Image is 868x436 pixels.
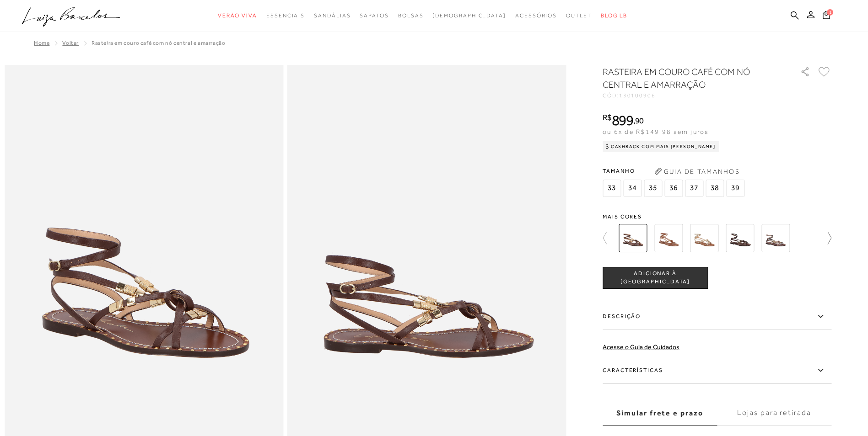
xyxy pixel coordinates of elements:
[603,141,719,152] div: Cashback com Mais [PERSON_NAME]
[34,40,49,46] a: Home
[62,40,79,46] a: Voltar
[566,7,592,24] a: categoryNavScreenReaderText
[635,116,644,125] span: 90
[603,113,612,122] i: R$
[619,224,647,252] img: RASTEIRA EM COURO CAFÉ COM NÓ CENTRAL E AMARRAÇÃO
[515,7,557,24] a: categoryNavScreenReaderText
[726,180,744,197] span: 39
[706,180,724,197] span: 38
[601,7,627,24] a: BLOG LB
[651,164,743,179] button: Guia de Tamanhos
[603,401,717,425] label: Simular frete e prazo
[398,12,424,19] span: Bolsas
[603,93,786,98] div: CÓD:
[360,7,388,24] a: categoryNavScreenReaderText
[603,214,831,219] span: Mais cores
[92,40,225,46] span: RASTEIRA EM COURO CAFÉ COM NÓ CENTRAL E AMARRAÇÃO
[603,128,708,135] span: ou 6x de R$149,98 sem juros
[690,224,718,252] img: RASTEIRA EM COURO OURO COM NÓ CENTRAL E AMARRAÇÃO
[654,224,683,252] img: RASTEIRA EM COURO CASTANHO COM NÓ CENTRAL E AMARRAÇÃO
[612,112,633,128] span: 899
[603,270,707,286] span: ADICIONAR À [GEOGRAPHIC_DATA]
[603,267,708,289] button: ADICIONAR À [GEOGRAPHIC_DATA]
[266,12,305,19] span: Essenciais
[820,10,833,22] button: 1
[619,92,656,99] span: 130100906
[218,7,257,24] a: categoryNavScreenReaderText
[360,12,388,19] span: Sapatos
[685,180,703,197] span: 37
[603,343,679,351] a: Acesse o Guia de Cuidados
[603,357,831,384] label: Características
[432,12,506,19] span: [DEMOGRAPHIC_DATA]
[601,12,627,19] span: BLOG LB
[218,12,257,19] span: Verão Viva
[603,180,621,197] span: 33
[717,401,831,425] label: Lojas para retirada
[566,12,592,19] span: Outlet
[633,117,644,125] i: ,
[623,180,642,197] span: 34
[603,65,774,91] h1: RASTEIRA EM COURO CAFÉ COM NÓ CENTRAL E AMARRAÇÃO
[603,164,747,178] span: Tamanho
[432,7,506,24] a: noSubCategoriesText
[266,7,305,24] a: categoryNavScreenReaderText
[314,12,350,19] span: Sandálias
[726,224,754,252] img: SANDÁLIA RASTEIRA DE COURO CAFÉ E DETALHES METÁLICOS
[314,7,350,24] a: categoryNavScreenReaderText
[515,12,557,19] span: Acessórios
[644,180,662,197] span: 35
[827,9,833,16] span: 1
[761,224,790,252] img: SANDÁLIA RASTEIRA DE COURO COBRA E DETALHES METÁLICOS
[603,303,831,330] label: Descrição
[398,7,424,24] a: categoryNavScreenReaderText
[664,180,683,197] span: 36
